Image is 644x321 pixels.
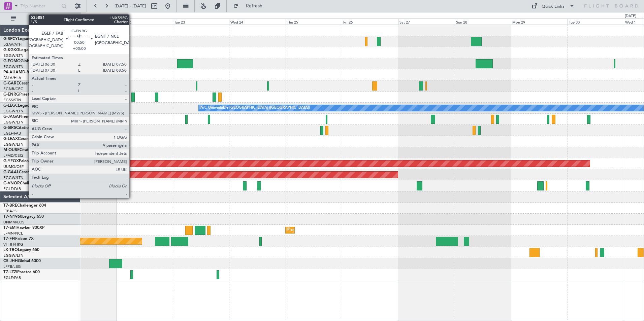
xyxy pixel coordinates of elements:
div: Thu 25 [286,19,342,25]
div: Sat 27 [398,19,454,25]
a: T7-N1960Legacy 650 [3,215,44,219]
a: CS-JHHGlobal 6000 [3,259,41,263]
a: EGGW/LTN [3,253,24,258]
a: EGGW/LTN [3,120,24,125]
a: G-LEGCLegacy 600 [3,104,39,108]
a: LFMN/NCE [3,231,23,236]
a: T7-LZZIPraetor 600 [3,270,40,274]
a: G-YFOXFalcon 2000EX [3,159,47,163]
a: G-GAALCessna Citation XLS+ [3,170,59,174]
span: M-OUSE [3,148,20,152]
div: Fri 26 [342,19,398,25]
span: G-JAGA [3,115,19,119]
a: EGLF/FAB [3,186,21,191]
span: CS-JHH [3,259,18,263]
span: All Aircraft [18,16,71,21]
div: A/C Unavailable [GEOGRAPHIC_DATA] ([GEOGRAPHIC_DATA]) [200,103,310,113]
div: Tue 23 [173,19,229,25]
div: Wed 24 [229,19,285,25]
span: G-GARE [3,81,19,85]
div: [DATE] [82,13,93,19]
a: LTBA/ISL [3,209,19,214]
span: T7-N1960 [3,215,22,219]
button: Refresh [230,1,270,11]
span: G-GAAL [3,170,19,174]
span: Refresh [240,4,268,8]
span: G-SIRS [3,126,16,130]
div: Sun 28 [455,19,511,25]
a: EGGW/LTN [3,53,24,58]
a: G-GARECessna Citation XLS+ [3,81,59,85]
a: G-SPCYLegacy 650 [3,37,39,41]
span: G-LEAX [3,137,18,141]
span: G-SPCY [3,37,18,41]
a: VHHH/HKG [3,242,23,247]
div: Sun 21 [60,19,116,25]
a: EGLF/FAB [3,131,21,136]
a: EGGW/LTN [3,142,24,147]
a: G-FOMOGlobal 6000 [3,59,43,63]
span: [DATE] - [DATE] [115,3,146,9]
span: T7-BRE [3,204,17,208]
span: G-KGKG [3,48,19,52]
div: [DATE] [625,13,636,19]
a: M-OUSECitation Mustang [3,148,52,152]
a: G-KGKGLegacy 600 [3,48,41,52]
a: FALA/HLA [3,75,21,80]
a: EGNR/CEG [3,86,24,92]
a: T7-FFIFalcon 7X [3,237,34,241]
a: G-SIRSCitation Excel [3,126,42,130]
a: LFMD/CEQ [3,153,23,158]
a: EGGW/LTN [3,109,24,114]
span: T7-FFI [3,237,15,241]
span: G-VNOR [3,181,20,185]
span: T7-LZZI [3,270,17,274]
a: LFPB/LBG [3,264,21,269]
div: Planned Maint [GEOGRAPHIC_DATA] [287,225,352,235]
a: G-ENRGPraetor 600 [3,93,42,97]
a: EGGW/LTN [3,175,24,180]
span: G-ENRG [3,93,19,97]
button: All Aircraft [7,13,73,24]
div: Quick Links [542,3,565,10]
span: LX-TRO [3,248,18,252]
a: G-JAGAPhenom 300 [3,115,42,119]
div: Mon 22 [117,19,173,25]
a: G-VNORChallenger 650 [3,181,49,185]
a: EGGW/LTN [3,64,24,69]
input: Trip Number [21,1,59,11]
a: UUMO/OSF [3,164,24,169]
a: T7-BREChallenger 604 [3,204,46,208]
div: Mon 29 [511,19,567,25]
a: LGAV/ATH [3,42,22,47]
span: G-FOMO [3,59,21,63]
div: Tue 30 [568,19,624,25]
a: G-LEAXCessna Citation XLS [3,137,55,141]
a: EGSS/STN [3,98,21,103]
span: T7-EMI [3,226,17,230]
button: Quick Links [528,1,578,11]
a: DNMM/LOS [3,220,24,225]
a: LX-TROLegacy 650 [3,248,39,252]
span: P4-AUA [3,70,19,74]
a: T7-EMIHawker 900XP [3,226,44,230]
span: G-LEGC [3,104,18,108]
a: P4-AUAMD-87 [3,70,31,74]
span: G-YFOX [3,159,19,163]
a: EGLF/FAB [3,275,21,280]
